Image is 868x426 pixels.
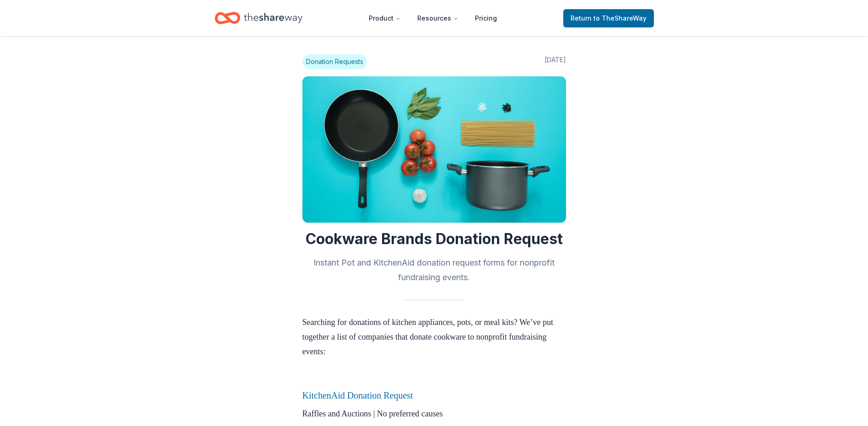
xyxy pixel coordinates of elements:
span: Return [571,13,647,24]
a: KitchenAid Donation Request [302,390,413,400]
button: Resources [410,9,466,27]
p: Searching for donations of kitchen appliances, pots, or meal kits? We’ve put together a list of c... [302,315,566,359]
span: Donation Requests [302,54,367,69]
h2: Instant Pot and KitchenAid donation request forms for nonprofit fundraising events. [302,256,566,285]
span: to TheShareWay [593,14,647,22]
button: Product [361,9,408,27]
img: Image for Cookware Brands Donation Request [302,76,566,223]
nav: Main [361,7,504,29]
a: Home [215,7,302,29]
h1: Cookware Brands Donation Request [302,230,566,248]
a: Returnto TheShareWay [563,9,654,27]
span: [DATE] [545,54,566,69]
a: Pricing [468,9,504,27]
